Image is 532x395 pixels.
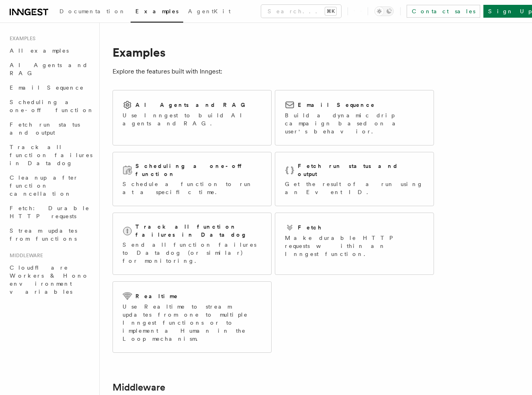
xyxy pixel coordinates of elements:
[275,152,434,206] a: Fetch run status and outputGet the result of a run using an Event ID.
[6,35,35,42] span: Examples
[6,223,94,246] a: Stream updates from functions
[183,2,235,22] a: AgentKit
[298,223,322,231] h2: Fetch
[6,201,94,223] a: Fetch: Durable HTTP requests
[298,162,424,178] h2: Fetch run status and output
[113,213,272,275] a: Track all function failures in DatadogSend all function failures to Datadog (or similar) for moni...
[374,6,394,16] button: Toggle dark mode
[10,205,90,219] span: Fetch: Durable HTTP requests
[325,7,336,15] kbd: ⌘K
[6,80,94,95] a: Email Sequence
[113,66,434,77] p: Explore the features built with Inngest:
[10,62,88,76] span: AI Agents and RAG
[275,90,434,145] a: Email SequenceBuild a dynamic drip campaign based on a user's behavior.
[275,213,434,275] a: FetchMake durable HTTP requests within an Inngest function.
[113,382,165,393] a: Middleware
[6,43,94,58] a: All examples
[55,2,131,22] a: Documentation
[261,5,341,18] button: Search...⌘K
[135,162,262,178] h2: Scheduling a one-off function
[123,180,262,196] p: Schedule a function to run at a specific time.
[10,174,78,197] span: Cleanup after function cancellation
[59,8,126,14] span: Documentation
[6,140,94,170] a: Track all function failures in Datadog
[10,144,92,166] span: Track all function failures in Datadog
[123,241,262,265] p: Send all function failures to Datadog (or similar) for monitoring.
[6,260,94,299] a: Cloudflare Workers & Hono environment variables
[123,303,262,343] p: Use Realtime to stream updates from one to multiple Inngest functions or to implement a Human in ...
[113,281,272,353] a: RealtimeUse Realtime to stream updates from one to multiple Inngest functions or to implement a H...
[285,111,424,135] p: Build a dynamic drip campaign based on a user's behavior.
[6,170,94,201] a: Cleanup after function cancellation
[135,223,262,239] h2: Track all function failures in Datadog
[298,101,375,109] h2: Email Sequence
[407,5,480,18] a: Contact sales
[285,234,424,258] p: Make durable HTTP requests within an Inngest function.
[135,8,178,14] span: Examples
[10,99,94,113] span: Scheduling a one-off function
[285,180,424,196] p: Get the result of a run using an Event ID.
[6,95,94,117] a: Scheduling a one-off function
[113,152,272,206] a: Scheduling a one-off functionSchedule a function to run at a specific time.
[10,47,69,54] span: All examples
[10,227,77,242] span: Stream updates from functions
[10,264,89,295] span: Cloudflare Workers & Hono environment variables
[10,121,80,136] span: Fetch run status and output
[113,45,434,59] h1: Examples
[131,2,183,23] a: Examples
[6,117,94,140] a: Fetch run status and output
[135,101,250,109] h2: AI Agents and RAG
[123,111,262,127] p: Use Inngest to build AI agents and RAG.
[188,8,231,14] span: AgentKit
[6,58,94,80] a: AI Agents and RAG
[135,292,178,300] h2: Realtime
[6,252,43,259] span: Middleware
[113,90,272,145] a: AI Agents and RAGUse Inngest to build AI agents and RAG.
[10,84,84,91] span: Email Sequence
